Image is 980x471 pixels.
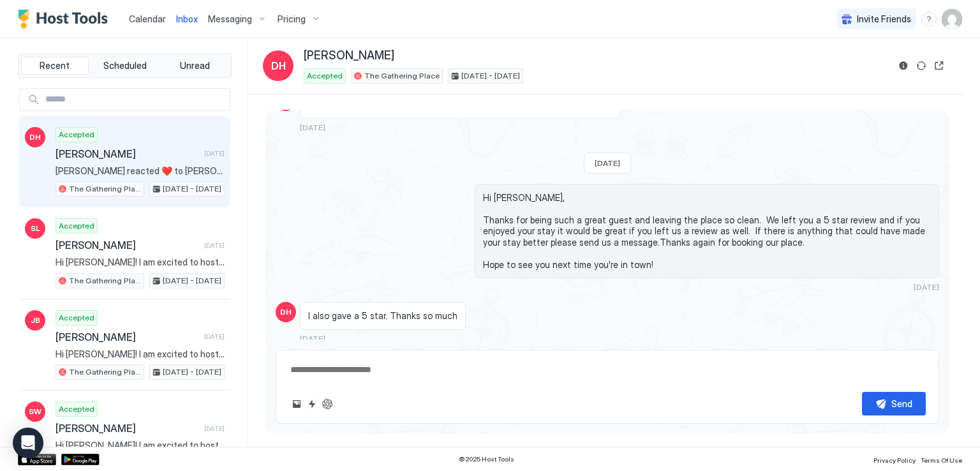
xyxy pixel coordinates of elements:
[483,192,931,271] span: Hi [PERSON_NAME], Thanks for being such a great guest and leaving the place so clean. We left you...
[308,310,457,322] span: I also gave a 5 star. Thanks so much
[40,89,230,110] input: Input Field
[40,60,70,71] span: Recent
[862,392,926,415] button: Send
[56,257,225,268] span: Hi [PERSON_NAME]! I am excited to host you at The Gathering Place! LOCATION: [STREET_ADDRESS] KEY...
[163,366,221,378] span: [DATE] - [DATE]
[942,9,962,29] div: User profile
[278,13,306,25] span: Pricing
[18,10,114,29] a: Host Tools Logo
[61,454,100,465] a: Google Play Store
[304,49,394,63] span: [PERSON_NAME]
[873,452,916,466] a: Privacy Policy
[921,456,962,464] span: Terms Of Use
[307,70,343,82] span: Accepted
[59,129,94,140] span: Accepted
[69,366,141,378] span: The Gathering Place
[59,220,94,232] span: Accepted
[129,12,166,26] a: Calendar
[69,183,141,195] span: The Gathering Place
[56,165,225,177] span: [PERSON_NAME] reacted ❤️ to [PERSON_NAME]’s message "I also gave a 5 star. Thanks so much"
[208,13,252,25] span: Messaging
[914,282,939,292] span: [DATE]
[21,57,89,75] button: Recent
[204,333,225,341] span: [DATE]
[204,241,225,250] span: [DATE]
[56,331,199,343] span: [PERSON_NAME]
[129,13,166,24] span: Calendar
[300,334,325,343] span: [DATE]
[459,455,514,463] span: © 2025 Host Tools
[29,131,41,143] span: DH
[18,54,232,78] div: tab-group
[364,70,440,82] span: The Gathering Place
[163,275,221,287] span: [DATE] - [DATE]
[163,183,221,195] span: [DATE] - [DATE]
[59,312,94,324] span: Accepted
[29,406,41,417] span: SW
[204,149,225,158] span: [DATE]
[204,424,225,433] span: [DATE]
[91,57,159,75] button: Scheduled
[56,422,199,435] span: [PERSON_NAME]
[69,275,141,287] span: The Gathering Place
[932,58,947,73] button: Open reservation
[176,12,198,26] a: Inbox
[921,452,962,466] a: Terms Of Use
[271,58,286,73] span: DH
[56,147,199,160] span: [PERSON_NAME]
[914,58,929,73] button: Sync reservation
[289,396,304,412] button: Upload image
[161,57,228,75] button: Unread
[31,315,40,326] span: JB
[896,58,911,73] button: Reservation information
[921,11,937,27] div: menu
[13,428,43,458] div: Open Intercom Messenger
[304,396,320,412] button: Quick reply
[320,396,335,412] button: ChatGPT Auto Reply
[56,239,199,251] span: [PERSON_NAME]
[300,123,325,132] span: [DATE]
[873,456,916,464] span: Privacy Policy
[280,306,292,318] span: DH
[56,348,225,360] span: Hi [PERSON_NAME]! I am excited to host you at The Gathering Place! LOCATION: [STREET_ADDRESS] KEY...
[891,397,912,410] div: Send
[31,223,40,234] span: SL
[461,70,520,82] span: [DATE] - [DATE]
[56,440,225,451] span: Hi [PERSON_NAME]! I am excited to host you at The Gathering Place! LOCATION: [STREET_ADDRESS] KEY...
[176,13,198,24] span: Inbox
[857,13,911,25] span: Invite Friends
[103,60,147,71] span: Scheduled
[59,403,94,415] span: Accepted
[595,158,620,168] span: [DATE]
[18,454,56,465] a: App Store
[180,60,210,71] span: Unread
